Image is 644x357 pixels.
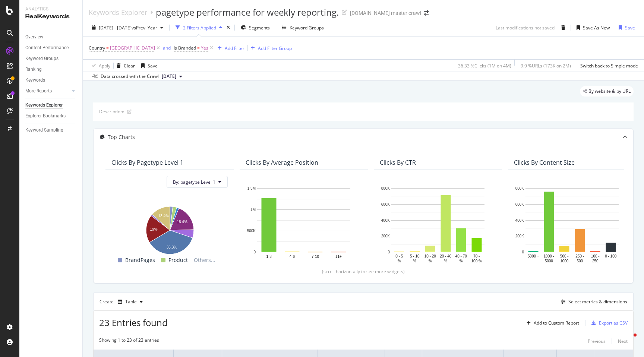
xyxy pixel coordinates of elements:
[173,22,225,34] button: 2 Filters Applied
[225,45,244,51] div: Add Filter
[99,108,124,115] div: Description:
[25,33,43,41] div: Overview
[521,63,571,69] div: 9.9 % URLs ( 173K on 2M )
[156,6,339,19] div: pagetype performance for weekly reporting.
[429,259,432,263] text: %
[574,22,610,34] button: Save As New
[514,159,575,166] div: Clicks By Content Size
[167,176,228,188] button: By: pagetype Level 1
[201,43,208,53] span: Yes
[99,337,159,346] div: Showing 1 to 23 of 23 entries
[496,25,555,31] div: Last modifications not saved
[197,45,200,51] span: =
[588,338,606,344] div: Previous
[395,254,403,258] text: 0 - 5
[108,133,135,141] div: Top Charts
[458,63,511,69] div: 36.33 % Clicks ( 1M on 4M )
[25,44,77,52] a: Content Performance
[380,159,416,166] div: Clicks By CTR
[115,296,146,308] button: Table
[173,179,215,185] span: By: pagetype Level 1
[89,8,147,16] a: Keywords Explorer
[163,44,171,51] button: and
[350,9,421,17] div: [DOMAIN_NAME] master crawl
[575,254,584,258] text: 250 -
[177,220,187,224] text: 18.4%
[25,101,63,109] div: Keywords Explorer
[471,259,482,263] text: 100 %
[381,186,390,190] text: 800K
[577,60,638,72] button: Switch back to Simple mode
[577,259,583,263] text: 500
[25,76,45,84] div: Keywords
[266,254,272,258] text: 1-3
[618,337,628,346] button: Next
[138,60,158,72] button: Save
[25,126,63,134] div: Keyword Sampling
[25,33,77,41] a: Overview
[515,234,524,238] text: 200K
[588,337,606,346] button: Previous
[591,254,600,258] text: 100 -
[99,25,132,31] span: [DATE] - [DATE]
[99,63,110,69] div: Apply
[25,6,76,12] div: Analytics
[616,22,635,34] button: Save
[25,55,59,63] div: Keyword Groups
[522,250,524,254] text: 0
[148,63,158,69] div: Save
[25,112,77,120] a: Explorer Bookmarks
[110,43,155,53] span: [GEOGRAPHIC_DATA]
[249,25,270,31] span: Segments
[238,22,273,34] button: Segments
[580,86,634,97] div: legacy label
[528,254,539,258] text: 5000 +
[583,25,610,31] div: Save As New
[168,256,188,265] span: Product
[515,202,524,206] text: 600K
[381,234,390,238] text: 200K
[534,321,579,325] div: Add to Custom Report
[381,202,390,206] text: 600K
[588,89,631,94] span: By website & by URL
[225,24,231,31] div: times
[381,218,390,222] text: 400K
[558,297,627,306] button: Select metrics & dimensions
[89,60,110,72] button: Apply
[592,259,599,263] text: 250
[247,229,256,233] text: 500K
[515,218,524,222] text: 400K
[114,60,135,72] button: Clear
[132,25,157,31] span: vs Prev. Year
[191,256,218,265] span: Others...
[174,45,196,51] span: Is Branded
[473,254,480,258] text: 70 -
[125,300,137,304] div: Table
[111,202,228,256] svg: A chart.
[250,208,256,212] text: 1M
[246,184,362,265] svg: A chart.
[290,254,295,258] text: 4-6
[167,245,177,249] text: 36.3%
[100,296,146,308] div: Create
[290,25,324,31] div: Keyword Groups
[424,10,429,16] div: arrow-right-arrow-left
[89,22,166,34] button: [DATE] - [DATE]vsPrev. Year
[514,184,630,265] svg: A chart.
[101,73,159,80] div: Data crossed with the Crawl
[25,76,77,84] a: Keywords
[25,87,52,95] div: More Reports
[455,254,467,258] text: 40 - 70
[89,45,105,51] span: Country
[106,45,109,51] span: =
[163,45,171,51] div: and
[440,254,452,258] text: 20 - 40
[150,227,158,231] text: 19%
[25,55,77,63] a: Keyword Groups
[568,298,627,305] div: Select metrics & dimensions
[388,250,390,254] text: 0
[424,254,436,258] text: 10 - 20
